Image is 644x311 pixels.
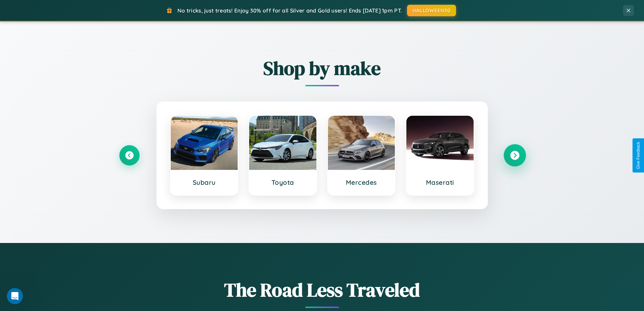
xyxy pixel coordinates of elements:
[119,277,525,303] h1: The Road Less Traveled
[335,178,388,186] h3: Mercedes
[119,55,525,81] h2: Shop by make
[413,178,467,186] h3: Maserati
[407,5,456,16] button: HALLOWEEN30
[7,288,23,304] iframe: Intercom live chat
[636,142,641,169] div: Give Feedback
[177,178,231,186] h3: Subaru
[256,178,310,186] h3: Toyota
[177,7,402,14] span: No tricks, just treats! Enjoy 30% off for all Silver and Gold users! Ends [DATE] 1pm PT.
